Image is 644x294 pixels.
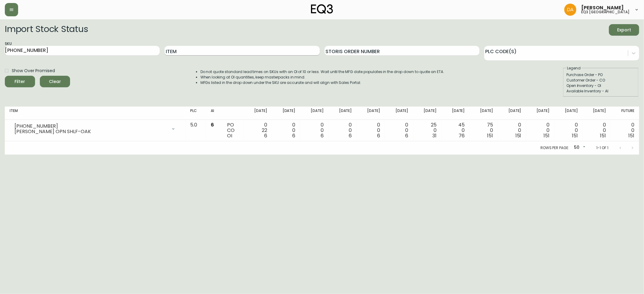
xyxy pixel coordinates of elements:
span: Show Over Promised [12,68,55,74]
span: 6 [405,132,409,139]
th: [DATE] [413,107,442,120]
span: 6 [293,132,296,139]
span: [PERSON_NAME] [581,5,624,10]
div: 75 0 [475,122,493,139]
div: 25 0 [418,122,437,139]
div: [PHONE_NUMBER][PERSON_NAME] OPN SHLF-OAK [10,122,181,136]
th: [DATE] [272,107,300,120]
div: [PERSON_NAME] OPN SHLF-OAK [14,129,167,134]
div: 0 0 [362,122,380,139]
th: Item [5,107,185,120]
span: 151 [572,132,578,139]
div: 45 0 [446,122,465,139]
th: [DATE] [385,107,413,120]
span: 151 [628,132,634,139]
div: Open Inventory - OI [566,83,635,88]
div: 0 0 [531,122,550,139]
th: AI [206,107,222,120]
th: [DATE] [441,107,470,120]
div: 0 0 [277,122,296,139]
div: Filter [15,78,25,85]
th: [DATE] [300,107,328,120]
li: When looking at OI quantities, keep masterpacks in mind. [200,75,444,80]
div: 0 0 [503,122,521,139]
span: 6 [211,121,214,128]
h5: eq3 [GEOGRAPHIC_DATA] [581,10,630,14]
span: 151 [600,132,606,139]
th: [DATE] [526,107,555,120]
th: [DATE] [470,107,498,120]
span: 6 [264,132,267,139]
div: 0 0 [559,122,578,139]
div: 50 [572,143,587,153]
p: Rows per page: [540,145,569,151]
div: 0 0 [333,122,352,139]
span: 151 [487,132,493,139]
li: MFGs listed in the drop down under the SKU are accurate and will align with Sales Portal. [200,80,444,85]
span: 6 [321,132,324,139]
img: logo [311,4,333,14]
span: Export [614,26,634,34]
span: Clear [45,78,65,85]
button: Filter [5,76,35,87]
div: Customer Order - CO [566,78,635,83]
button: Clear [40,76,70,87]
th: Future [611,107,639,120]
th: [DATE] [244,107,272,120]
button: Export [609,24,639,36]
div: PO CO [227,122,239,139]
div: 0 0 [390,122,409,139]
span: 6 [377,132,380,139]
span: 31 [432,132,437,139]
span: OI [227,132,232,139]
div: 0 0 [588,122,606,139]
div: Available Inventory - AI [566,88,635,94]
th: [DATE] [328,107,357,120]
div: Purchase Order - PO [566,72,635,78]
span: 6 [349,132,352,139]
li: Do not quote standard lead times on SKUs with an OI of 10 or less. Wait until the MFG date popula... [200,69,444,75]
h2: Import Stock Status [5,24,88,36]
legend: Legend [566,66,581,71]
span: 76 [459,132,465,139]
th: [DATE] [357,107,385,120]
div: [PHONE_NUMBER] [14,123,167,129]
span: 151 [515,132,521,139]
p: 1-1 of 1 [596,145,608,151]
span: 151 [543,132,549,139]
th: [DATE] [583,107,611,120]
th: [DATE] [498,107,526,120]
div: 0 0 [305,122,324,139]
div: 0 0 [616,122,634,139]
th: PLC [185,107,206,120]
td: 5.0 [185,120,206,141]
th: [DATE] [554,107,583,120]
div: 0 22 [248,122,267,139]
img: dd1a7e8db21a0ac8adbf82b84ca05374 [564,4,576,16]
